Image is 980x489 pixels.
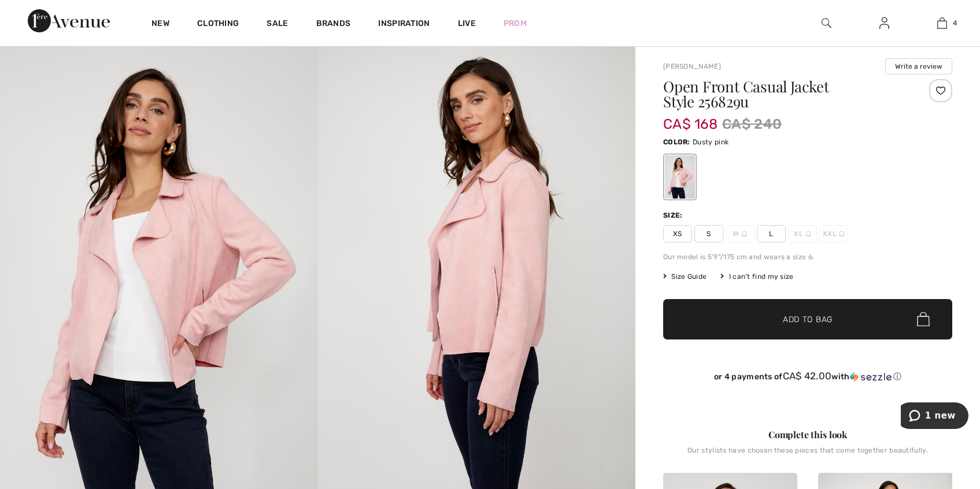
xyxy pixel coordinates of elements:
[694,225,723,242] span: S
[267,18,288,31] a: Sale
[663,138,690,146] span: Color:
[458,17,476,29] a: Live
[839,231,845,237] img: ring-m.svg
[726,225,755,242] span: M
[28,9,110,32] img: 1ère Avenue
[870,16,898,31] a: Sign In
[378,18,430,31] span: Inspiration
[937,16,947,30] img: My Bag
[885,58,952,74] button: Write a review
[879,16,889,30] img: My Info
[197,18,239,31] a: Clothing
[819,225,848,242] span: XXL
[850,372,892,382] img: Sezzle
[901,402,968,431] iframe: Opens a widget where you can chat to one of our agents
[788,225,817,242] span: XL
[953,18,957,28] span: 4
[663,225,692,242] span: XS
[722,114,782,135] span: CA$ 240
[663,271,707,282] span: Size Guide
[917,312,930,327] img: Bag.svg
[783,313,833,325] span: Add to Bag
[663,428,952,442] div: Complete this look
[663,210,685,221] div: Size:
[693,138,728,146] span: Dusty pink
[805,231,811,237] img: ring-m.svg
[914,16,970,30] a: 4
[822,16,831,30] img: search the website
[504,17,527,29] a: Prom
[757,225,786,242] span: L
[663,371,952,386] div: or 4 payments ofCA$ 42.00withSezzle Click to learn more about Sezzle
[741,231,747,237] img: ring-m.svg
[663,104,718,132] span: CA$ 168
[151,18,169,31] a: New
[663,79,904,109] h1: Open Front Casual Jacket Style 256829u
[720,271,793,282] div: I can't find my size
[663,252,952,262] div: Our model is 5'9"/175 cm and wears a size 6.
[663,446,952,464] div: Our stylists have chosen these pieces that come together beautifully.
[665,155,695,199] div: Dusty pink
[783,370,832,382] span: CA$ 42.00
[316,18,351,31] a: Brands
[663,62,721,70] a: [PERSON_NAME]
[663,299,952,339] button: Add to Bag
[663,371,952,382] div: or 4 payments of with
